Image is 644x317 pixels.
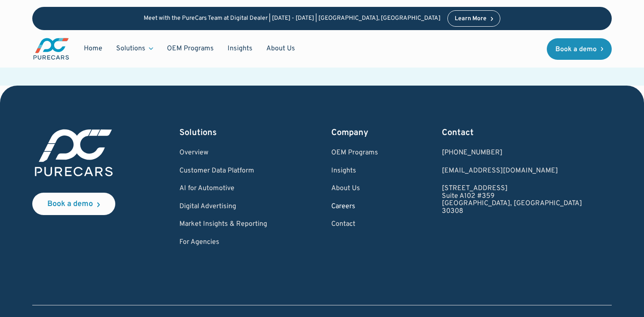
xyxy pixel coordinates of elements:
[109,40,160,57] div: Solutions
[447,10,501,27] a: Learn More
[442,167,582,175] a: Email us
[32,37,70,61] img: purecars logo
[331,185,378,193] a: About Us
[77,40,109,57] a: Home
[331,203,378,211] a: Careers
[179,239,267,246] a: For Agencies
[32,193,115,215] a: Book a demo
[455,16,487,22] div: Learn More
[547,38,612,60] a: Book a demo
[179,167,267,175] a: Customer Data Platform
[442,185,582,215] a: [STREET_ADDRESS]Suite A102 #359[GEOGRAPHIC_DATA], [GEOGRAPHIC_DATA]30308
[32,37,70,61] a: main
[442,127,582,139] div: Contact
[259,40,302,57] a: About Us
[144,15,441,22] p: Meet with the PureCars Team at Digital Dealer | [DATE] - [DATE] | [GEOGRAPHIC_DATA], [GEOGRAPHIC_...
[331,167,378,175] a: Insights
[179,203,267,211] a: Digital Advertising
[179,221,267,228] a: Market Insights & Reporting
[32,127,115,179] img: purecars logo
[179,149,267,157] a: Overview
[331,149,378,157] a: OEM Programs
[555,46,597,53] div: Book a demo
[442,149,582,157] div: [PHONE_NUMBER]
[116,44,145,53] div: Solutions
[160,40,221,57] a: OEM Programs
[221,40,259,57] a: Insights
[179,127,267,139] div: Solutions
[179,185,267,193] a: AI for Automotive
[47,200,93,208] div: Book a demo
[331,221,378,228] a: Contact
[331,127,378,139] div: Company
